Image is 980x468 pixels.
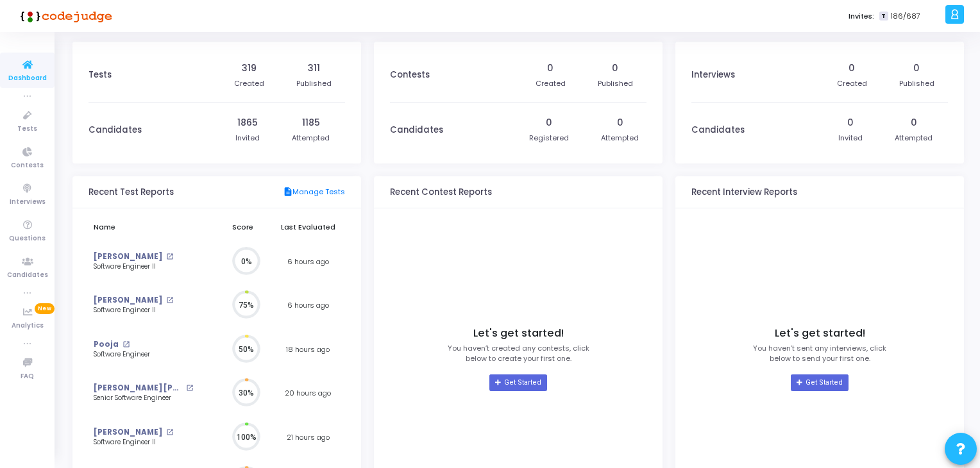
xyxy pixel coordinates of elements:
[302,116,320,130] div: 1185
[94,427,162,438] a: [PERSON_NAME]
[215,215,271,240] th: Score
[837,78,867,89] div: Created
[166,297,173,304] mat-icon: open_in_new
[283,187,292,198] mat-icon: description
[547,62,553,75] div: 0
[89,70,112,80] h3: Tests
[271,371,345,415] td: 20 hours ago
[612,62,618,75] div: 0
[895,133,933,144] div: Attempted
[292,133,330,144] div: Attempted
[753,343,886,364] p: You haven’t sent any interviews, click below to send your first one.
[473,327,564,340] h4: Let's get started!
[89,215,215,240] th: Name
[122,341,130,348] mat-icon: open_in_new
[271,215,345,240] th: Last Evaluated
[390,187,492,197] h3: Recent Contest Reports
[489,374,546,391] a: Get Started
[775,327,865,340] h4: Let's get started!
[17,124,37,135] span: Tests
[691,187,797,197] h3: Recent Interview Reports
[186,385,193,392] mat-icon: open_in_new
[89,125,142,135] h3: Candidates
[166,253,173,260] mat-icon: open_in_new
[601,133,639,144] div: Attempted
[35,303,55,314] span: New
[691,125,745,135] h3: Candidates
[879,12,888,21] span: T
[283,187,345,198] a: Manage Tests
[94,339,119,350] a: Pooja
[296,78,332,89] div: Published
[16,3,112,29] img: logo
[849,11,874,22] label: Invites:
[899,78,934,89] div: Published
[448,343,589,364] p: You haven’t created any contests, click below to create your first one.
[913,62,920,75] div: 0
[235,133,260,144] div: Invited
[271,283,345,328] td: 6 hours ago
[94,295,162,306] a: [PERSON_NAME]
[94,262,193,272] div: Software Engineer II
[911,116,917,130] div: 0
[271,415,345,460] td: 21 hours ago
[271,328,345,372] td: 18 hours ago
[94,350,193,360] div: Software Engineer
[166,429,173,436] mat-icon: open_in_new
[598,78,633,89] div: Published
[891,11,920,22] span: 186/687
[94,251,162,262] a: [PERSON_NAME]
[8,73,47,84] span: Dashboard
[529,133,569,144] div: Registered
[849,62,855,75] div: 0
[12,321,44,331] span: Analytics
[21,371,34,382] span: FAQ
[234,78,264,89] div: Created
[691,70,735,80] h3: Interviews
[10,197,46,208] span: Interviews
[838,133,863,144] div: Invited
[237,116,258,130] div: 1865
[94,383,183,394] a: [PERSON_NAME] [PERSON_NAME]
[242,62,257,75] div: 319
[617,116,623,130] div: 0
[536,78,566,89] div: Created
[390,70,430,80] h3: Contests
[94,394,193,403] div: Senior Software Engineer
[89,187,174,197] h3: Recent Test Reports
[546,116,552,130] div: 0
[390,125,443,135] h3: Candidates
[9,233,46,244] span: Questions
[791,374,848,391] a: Get Started
[94,438,193,447] div: Software Engineer II
[7,270,48,281] span: Candidates
[308,62,320,75] div: 311
[11,160,44,171] span: Contests
[847,116,854,130] div: 0
[94,306,193,315] div: Software Engineer II
[271,240,345,284] td: 6 hours ago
